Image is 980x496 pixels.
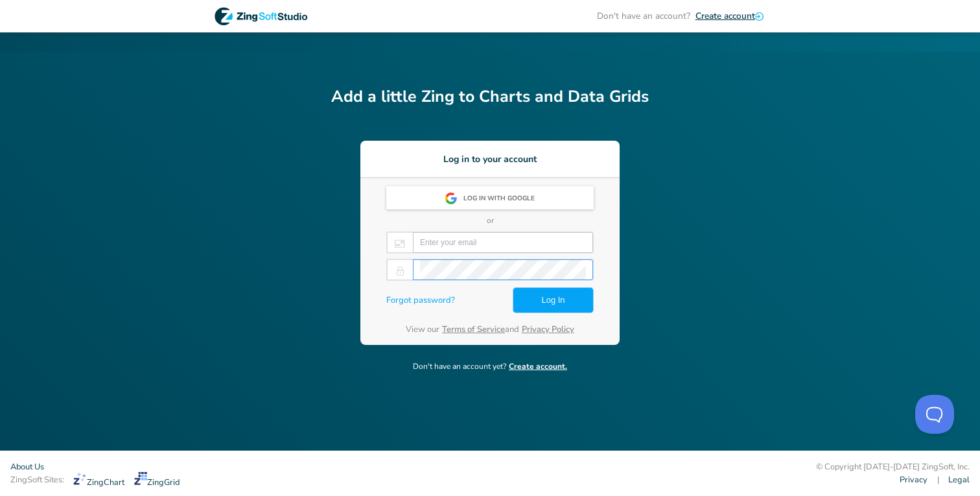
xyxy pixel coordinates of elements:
[522,324,574,335] a: Privacy Policy
[948,474,970,486] a: Legal
[695,10,755,22] span: Create account
[10,461,44,473] a: About Us
[360,152,620,166] h3: Log in to your account
[134,472,180,489] a: ZingGrid
[10,474,64,486] span: ZingSoft Sites:
[463,187,542,211] div: Log in with Google
[513,287,594,313] button: Log In
[442,324,505,335] a: Terms of Service
[937,474,939,486] span: |
[568,235,584,250] keeper-lock: Open Keeper Popup
[509,361,567,372] span: Create account.
[816,461,970,474] div: © Copyright [DATE]-[DATE] ZingSoft, Inc.
[386,324,594,337] p: View our and
[73,472,124,489] a: ZingChart
[420,233,586,252] input: Enter your email
[386,215,594,226] p: or
[900,474,927,486] a: Privacy
[413,360,567,372] p: Don't have an account yet?
[331,85,649,110] h2: Add a little Zing to Charts and Data Grids
[541,292,565,308] span: Log In
[386,294,455,307] a: Forgot password?
[915,395,954,434] iframe: Toggle Customer Support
